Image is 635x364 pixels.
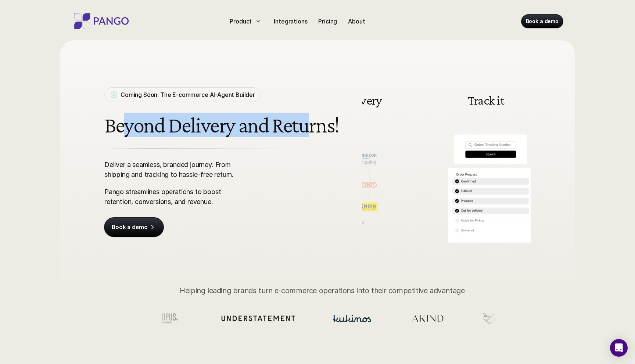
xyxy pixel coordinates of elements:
a: Book a demo [521,15,563,28]
button: Next [512,157,523,168]
p: Pango streamlines operations to boost retention, conversions, and revenue. [104,187,247,207]
p: Pricing [318,17,337,26]
a: Book a demo [104,218,164,237]
p: Product [230,17,252,26]
button: Previous [370,157,381,168]
a: Integrations [271,15,310,27]
p: Book a demo [112,223,147,231]
p: Coming Soon: The E-commerce AI-Agent Builder [121,90,255,99]
p: Integrations [274,17,307,26]
p: Deliver a seamless, branded journey: From shipping and tracking to hassle-free return. [104,160,247,179]
h1: Beyond Delivery and Returns! [104,113,342,137]
img: Next Arrow [512,157,523,168]
div: Open Intercom Messenger [610,339,628,357]
p: Book a demo [526,18,559,25]
img: Delivery and shipping management software doing A/B testing at the checkout for different carrier... [228,77,396,247]
h3: Track it [416,94,556,107]
h3: Unlock worldwide Delivery [244,94,384,107]
img: Back Arrow [370,157,381,168]
p: About [348,17,365,26]
a: About [345,15,368,27]
img: A branded tracking portal for e-commerce companies, search order ID to track the entire product j... [402,77,570,247]
a: Pricing [315,15,340,27]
